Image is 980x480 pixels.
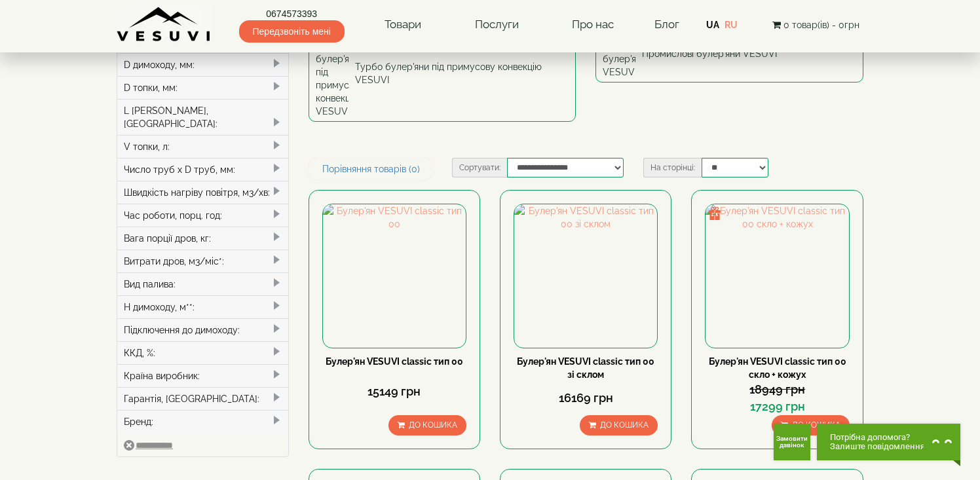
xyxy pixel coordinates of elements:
[706,204,848,347] img: Булер'ян VESUVI classic тип 00 скло + кожух
[316,29,349,118] img: Турбо булер'яни під примусову конвекцію VESUVI
[580,415,658,435] button: До кошика
[117,318,288,341] div: Підключення до димоходу:
[309,158,434,180] a: Порівняння товарів (0)
[706,20,719,30] a: UA
[774,424,810,460] button: Get Call button
[603,29,635,79] img: Промислові булер'яни VESUVI
[117,227,288,249] div: Вага порції дров, кг:
[559,10,627,40] a: Про нас
[323,204,466,347] img: Булер'ян VESUVI classic тип 00
[725,20,738,30] a: RU
[600,420,649,430] span: До кошика
[643,158,702,177] label: На сторінці:
[705,381,849,398] div: 18949 грн
[709,356,846,380] a: Булер'ян VESUVI classic тип 00 скло + кожух
[830,433,925,442] span: Потрібна допомога?
[705,398,849,415] div: 17299 грн
[117,76,288,99] div: D топки, мм:
[792,420,840,430] span: До кошика
[371,10,434,40] a: Товари
[117,387,288,410] div: Гарантія, [GEOGRAPHIC_DATA]:
[708,207,721,220] img: gift
[117,181,288,204] div: Швидкість нагріву повітря, м3/хв:
[817,424,960,460] button: Chat button
[309,25,576,122] a: Турбо булер'яни під примусову конвекцію VESUVI Турбо булер'яни під примусову конвекцію VESUVI
[830,442,925,451] span: Залиште повідомлення
[239,7,345,20] a: 0674573393
[117,158,288,181] div: Число труб x D труб, мм:
[326,356,463,367] a: Булер'ян VESUVI classic тип 00
[772,415,850,435] button: До кошика
[117,53,288,76] div: D димоходу, мм:
[388,415,466,435] button: До кошика
[117,249,288,272] div: Витрати дров, м3/міс*:
[462,10,532,40] a: Послуги
[117,204,288,227] div: Час роботи, порц. год:
[117,341,288,364] div: ККД, %:
[239,20,345,43] span: Передзвоніть мені
[654,18,679,31] a: Блог
[595,25,863,83] a: Промислові булер'яни VESUVI Промислові булер'яни VESUVI
[768,18,863,32] button: 0 товар(ів) - 0грн
[117,135,288,158] div: V топки, л:
[322,383,466,400] div: 15149 грн
[783,20,859,30] span: 0 товар(ів) - 0грн
[117,295,288,318] div: H димоходу, м**:
[514,204,657,347] img: Булер'ян VESUVI classic тип 00 зі склом
[514,390,658,407] div: 16169 грн
[117,410,288,433] div: Бренд:
[117,99,288,135] div: L [PERSON_NAME], [GEOGRAPHIC_DATA]:
[776,435,808,449] span: Замовити дзвінок
[409,420,457,430] span: До кошика
[117,272,288,295] div: Вид палива:
[517,356,654,380] a: Булер'ян VESUVI classic тип 00 зі склом
[117,7,212,43] img: Завод VESUVI
[452,158,507,177] label: Сортувати:
[117,364,288,387] div: Країна виробник:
